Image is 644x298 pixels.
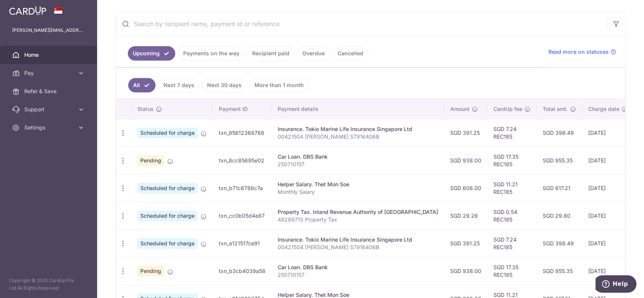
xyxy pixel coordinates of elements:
td: SGD 17.35 REC185 [487,257,537,285]
td: SGD 17.35 REC185 [487,147,537,174]
div: Car Loan. DBS Bank [278,264,438,271]
span: Scheduled for charge [137,211,198,221]
p: 250710157 [278,271,438,279]
td: SGD 938.00 [444,257,487,285]
td: SGD 391.25 [444,119,487,147]
p: Monthly Salary [278,188,438,196]
span: Refer & Save [24,87,74,95]
span: Home [24,51,74,59]
a: Payments on the way [178,46,244,61]
div: Car Loan. DBS Bank [278,153,438,161]
td: txn_e121517ce91 [213,229,272,257]
td: [DATE] [582,174,634,202]
p: 4828971S Property Tax [278,216,438,223]
td: SGD 0.54 REC185 [487,202,537,229]
td: txn_95612368766 [213,119,272,147]
img: CardUp [9,6,46,15]
td: SGD 11.21 REC185 [487,174,537,202]
td: SGD 29.26 [444,202,487,229]
td: [DATE] [582,119,634,147]
p: 250710157 [278,161,438,168]
span: Status [137,105,154,113]
td: [DATE] [582,147,634,174]
span: Amount [450,105,470,113]
div: Insurance. Tokio Marine Life Insurance Singapore Ltd [278,236,438,243]
span: Total amt. [543,105,568,113]
p: 00421504 [PERSON_NAME] S7916406B [278,133,438,140]
span: Pending [137,266,164,276]
span: Scheduled for charge [137,183,198,193]
td: [DATE] [582,229,634,257]
td: SGD 938.00 [444,147,487,174]
td: [DATE] [582,257,634,285]
th: Payment ID [213,99,272,119]
td: SGD 29.80 [537,202,582,229]
td: SGD 606.00 [444,174,487,202]
th: Payment details [272,99,444,119]
td: SGD 955.35 [537,147,582,174]
a: Next 7 days [159,78,199,92]
a: Cancelled [333,46,368,61]
td: txn_8cc85695e02 [213,147,272,174]
input: Search by recipient name, payment id or reference [116,12,607,36]
div: Property Tax. Inland Revenue Authority of [GEOGRAPHIC_DATA] [278,208,438,216]
td: [DATE] [582,202,634,229]
td: SGD 7.24 REC185 [487,119,537,147]
span: Pay [24,69,74,77]
td: SGD 7.24 REC185 [487,229,537,257]
span: Charge date [588,105,619,113]
iframe: Opens a widget where you can find more information [595,275,636,294]
a: Next 30 days [202,78,247,92]
span: Read more on statuses [548,48,609,56]
td: txn_b71c6786c7a [213,174,272,202]
span: CardUp fee [493,105,522,113]
a: Upcoming [128,46,175,61]
a: Overdue [297,46,330,61]
div: Helper Salary. Thet Mon Soe [278,181,438,188]
a: Recipient paid [247,46,294,61]
a: More than 1 month [250,78,309,92]
span: Scheduled for charge [137,238,198,249]
span: Settings [24,124,74,131]
a: Read more on statuses [548,48,616,56]
span: Support [24,106,74,113]
td: txn_b3cb4039a58 [213,257,272,285]
p: 00421504 [PERSON_NAME] S7916406B [278,243,438,251]
td: SGD 398.49 [537,119,582,147]
td: SGD 391.25 [444,229,487,257]
span: Pending [137,155,164,166]
td: SGD 398.49 [537,229,582,257]
div: Insurance. Tokio Marine Life Insurance Singapore Ltd [278,125,438,133]
td: SGD 955.35 [537,257,582,285]
a: All [128,78,156,92]
p: [PERSON_NAME][EMAIL_ADDRESS][DOMAIN_NAME] [12,27,85,34]
td: txn_cc0b05d4e87 [213,202,272,229]
span: Scheduled for charge [137,128,198,138]
td: SGD 617.21 [537,174,582,202]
